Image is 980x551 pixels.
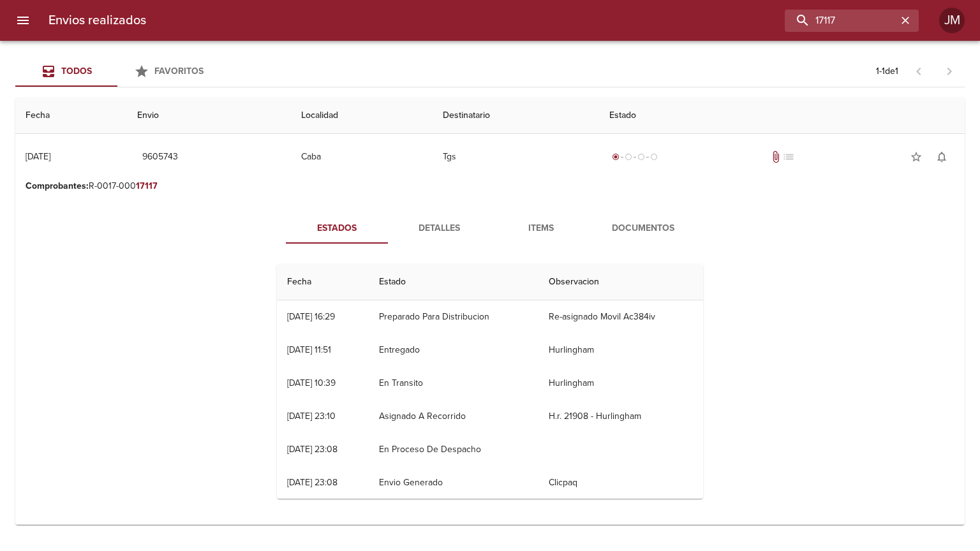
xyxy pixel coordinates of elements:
[600,221,687,237] span: Documentos
[785,10,897,32] input: buscar
[26,180,954,193] p: R-0017-000
[637,153,645,161] span: radio_button_unchecked
[26,151,50,162] div: [DATE]
[48,10,146,31] h6: Envios realizados
[538,334,703,367] td: Hurlingham
[287,411,336,422] div: [DATE] 23:10
[650,153,658,161] span: radio_button_unchecked
[291,134,433,180] td: Caba
[599,98,965,134] th: Estado
[910,151,923,163] span: star_border
[369,466,538,499] td: Envio Generado
[433,98,600,134] th: Destinatario
[609,151,660,163] div: Generado
[538,264,703,300] th: Observacion
[939,8,965,33] div: JM
[15,56,219,87] div: Tabs Envios
[935,151,948,163] span: notifications_none
[15,98,127,134] th: Fecha
[929,144,954,170] button: Activar notificaciones
[782,151,795,163] span: No tiene pedido asociado
[137,145,183,169] button: 9605743
[277,264,369,300] th: Fecha
[612,153,620,161] span: radio_button_checked
[538,367,703,400] td: Hurlingham
[903,144,929,170] button: Agregar a favoritos
[287,444,338,455] div: [DATE] 23:08
[287,477,338,488] div: [DATE] 23:08
[369,367,538,400] td: En Transito
[433,134,600,180] td: Tgs
[154,66,204,77] span: Favoritos
[61,66,92,77] span: Todos
[769,151,782,163] span: Tiene documentos adjuntos
[286,213,694,244] div: Tabs detalle de guia
[369,334,538,367] td: Entregado
[369,400,538,433] td: Asignado A Recorrido
[136,180,158,191] em: 17117
[287,378,336,388] div: [DATE] 10:39
[26,180,89,191] b: Comprobantes :
[369,300,538,334] td: Preparado Para Distribucion
[15,98,965,525] table: Tabla de envíos del cliente
[287,311,335,322] div: [DATE] 16:29
[876,65,898,78] p: 1 - 1 de 1
[127,98,291,134] th: Envio
[8,5,38,36] button: menu
[369,264,538,300] th: Estado
[142,149,178,165] span: 9605743
[625,153,632,161] span: radio_button_unchecked
[396,221,482,237] span: Detalles
[498,221,584,237] span: Items
[538,400,703,433] td: H.r. 21908 - Hurlingham
[293,221,380,237] span: Estados
[277,264,703,499] table: Tabla de seguimiento
[291,98,433,134] th: Localidad
[369,433,538,466] td: En Proceso De Despacho
[538,300,703,334] td: Re-asignado Movil Ac384iv
[538,466,703,499] td: Clicpaq
[287,344,331,355] div: [DATE] 11:51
